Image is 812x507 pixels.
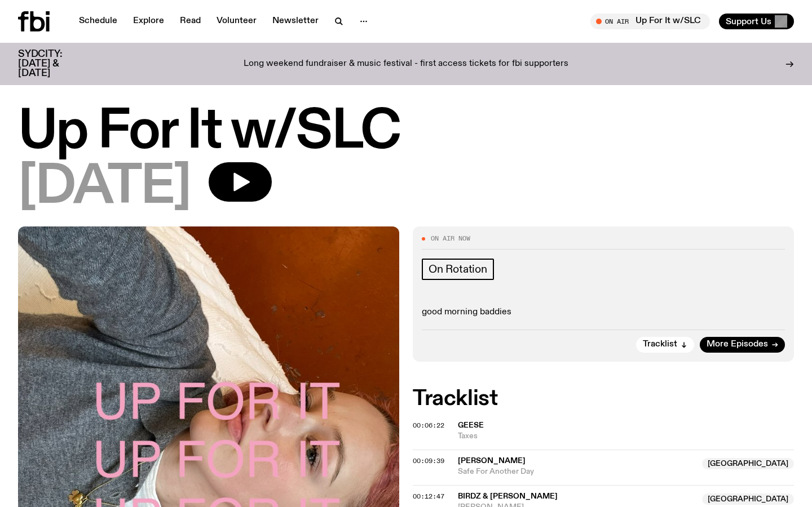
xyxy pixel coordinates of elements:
span: Birdz & [PERSON_NAME] [458,492,558,500]
span: [DATE] [18,162,191,213]
span: 00:09:39 [413,456,444,465]
span: Geese [458,421,484,429]
h2: Tracklist [413,389,794,409]
span: More Episodes [707,340,768,349]
span: Taxes [458,431,794,442]
button: Tracklist [636,337,694,353]
span: On Rotation [429,263,487,275]
a: Explore [126,14,171,29]
a: Schedule [72,14,124,29]
a: Volunteer [210,14,263,29]
span: [PERSON_NAME] [458,457,526,465]
h3: SYDCITY: [DATE] & [DATE] [18,50,90,78]
span: [GEOGRAPHIC_DATA] [702,458,794,469]
span: Tracklist [643,340,677,349]
a: Read [173,14,208,29]
span: 00:12:47 [413,492,444,501]
button: On AirUp For It w/SLC [590,14,710,29]
p: good morning baddies [422,307,785,318]
a: Newsletter [266,14,325,29]
span: Support Us [726,16,771,26]
h1: Up For It w/SLC [18,107,794,158]
span: On Air Now [431,235,470,242]
button: Support Us [719,14,794,29]
p: Long weekend fundraiser & music festival - first access tickets for fbi supporters [244,59,568,69]
span: 00:06:22 [413,421,444,430]
span: Safe For Another Day [458,466,695,477]
a: More Episodes [700,337,785,353]
span: [GEOGRAPHIC_DATA] [702,493,794,505]
a: On Rotation [422,259,494,280]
